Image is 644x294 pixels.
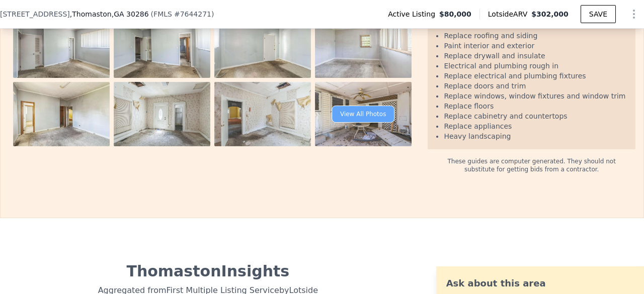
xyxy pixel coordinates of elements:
[444,91,627,101] li: Replace windows, window fixtures and window trim
[315,82,412,146] img: Property Photo 20
[388,9,439,19] span: Active Listing
[624,4,644,24] button: Show Options
[444,111,627,121] li: Replace cabinetry and countertops
[153,10,172,18] span: FMLS
[70,9,149,19] span: , Thomaston
[444,51,627,61] li: Replace drywall and insulate
[214,82,311,146] img: Property Photo 19
[13,14,110,78] img: Property Photo 13
[444,71,627,81] li: Replace electrical and plumbing fixtures
[13,82,110,146] img: Property Photo 17
[446,276,634,290] div: Ask about this area
[315,14,412,78] img: Property Photo 16
[8,262,408,280] div: Thomaston Insights
[151,9,214,19] div: ( )
[444,81,627,91] li: Replace doors and trim
[444,121,627,131] li: Replace appliances
[114,82,210,146] img: Property Photo 18
[444,31,627,41] li: Replace roofing and siding
[444,101,627,111] li: Replace floors
[439,9,471,19] span: $80,000
[114,14,210,78] img: Property Photo 14
[112,10,149,18] span: , GA 30286
[581,5,616,23] button: SAVE
[488,9,531,19] span: Lotside ARV
[444,61,627,71] li: Electrical and plumbing rough in
[531,10,569,18] span: $302,000
[428,149,635,173] div: These guides are computer generated. They should not substitute for getting bids from a contractor.
[214,14,311,78] img: Property Photo 15
[332,106,394,123] div: View All Photos
[444,131,627,141] li: Heavy landscaping
[174,10,211,18] span: # 7644271
[444,41,627,51] li: Paint interior and exterior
